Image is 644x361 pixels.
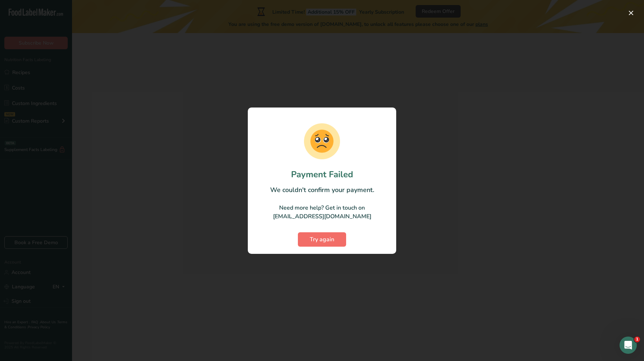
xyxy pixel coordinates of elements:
[255,204,389,221] p: Need more help? Get in touch on [EMAIL_ADDRESS][DOMAIN_NAME]
[298,232,346,247] button: Try again
[255,168,389,181] h1: Payment Failed
[620,337,637,354] iframe: Intercom live chat
[255,185,389,195] p: We couldn't confirm your payment.
[310,235,334,244] span: Try again
[634,337,640,342] span: 1
[304,123,340,159] img: Failed Payment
